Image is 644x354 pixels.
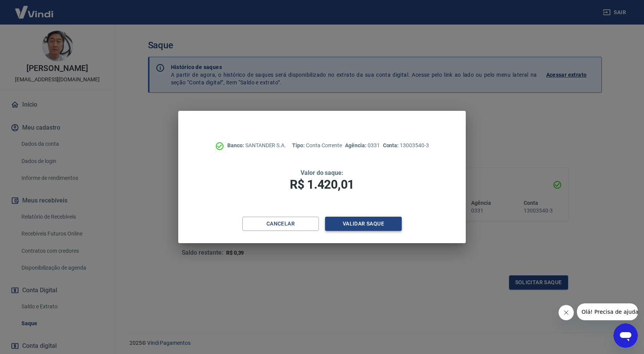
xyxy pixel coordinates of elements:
[301,169,343,176] span: Valor do saque:
[383,142,400,148] span: Conta:
[559,305,574,320] iframe: Fechar mensagem
[345,142,379,150] p: 0331
[292,142,342,150] p: Conta Corrente
[242,217,319,231] button: Cancelar
[325,217,402,231] button: Validar saque
[577,303,638,320] iframe: Mensagem da empresa
[345,142,368,148] span: Agência:
[5,5,64,12] span: Olá! Precisa de ajuda?
[383,142,429,150] p: 13003540-3
[290,177,354,192] span: R$ 1.420,01
[292,142,306,148] span: Tipo:
[613,323,638,348] iframe: Botão para abrir a janela de mensagens
[227,142,286,150] p: SANTANDER S.A.
[227,142,245,148] span: Banco:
